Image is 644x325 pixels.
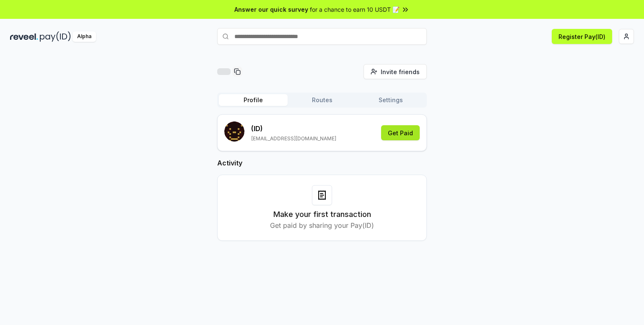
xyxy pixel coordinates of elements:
[356,94,425,106] button: Settings
[552,29,612,44] button: Register Pay(ID)
[310,5,400,14] span: for a chance to earn 10 USDT 📝
[251,124,336,134] p: (ID)
[219,94,288,106] button: Profile
[364,64,427,79] button: Invite friends
[40,31,71,42] img: pay_id
[273,209,371,220] h3: Make your first transaction
[270,220,374,230] p: Get paid by sharing your Pay(ID)
[73,31,96,42] div: Alpha
[381,125,420,140] button: Get Paid
[10,31,38,42] img: reveel_dark
[217,158,427,168] h2: Activity
[234,5,308,14] span: Answer our quick survey
[288,94,356,106] button: Routes
[251,135,336,142] p: [EMAIL_ADDRESS][DOMAIN_NAME]
[381,67,420,76] span: Invite friends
